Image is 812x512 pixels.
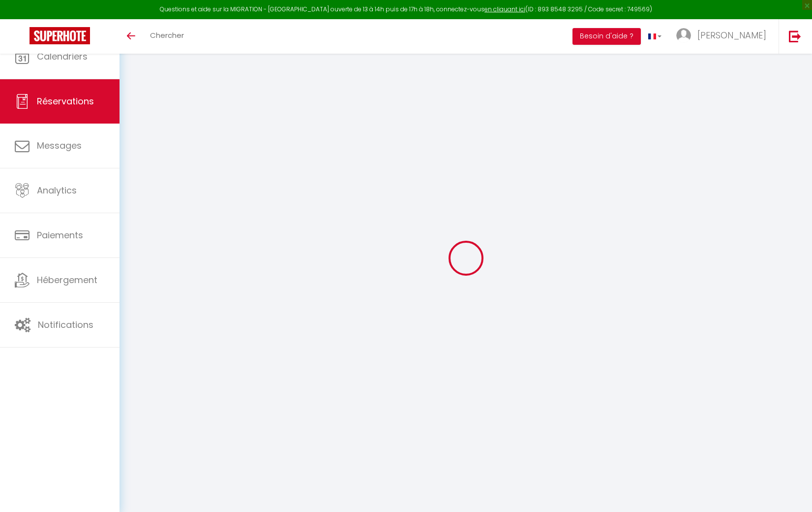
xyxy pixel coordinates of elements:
[37,229,83,241] span: Paiements
[676,28,691,43] img: ...
[37,139,82,152] span: Messages
[484,5,525,13] a: en cliquant ici
[37,274,97,286] span: Hébergement
[37,95,94,107] span: Réservations
[669,19,779,54] a: ... [PERSON_NAME]
[143,19,191,54] a: Chercher
[37,50,88,63] span: Calendriers
[38,319,93,331] span: Notifications
[789,30,801,42] img: logout
[697,29,766,41] span: [PERSON_NAME]
[150,30,184,40] span: Chercher
[30,27,90,44] img: Super Booking
[37,184,77,196] span: Analytics
[572,28,641,45] button: Besoin d'aide ?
